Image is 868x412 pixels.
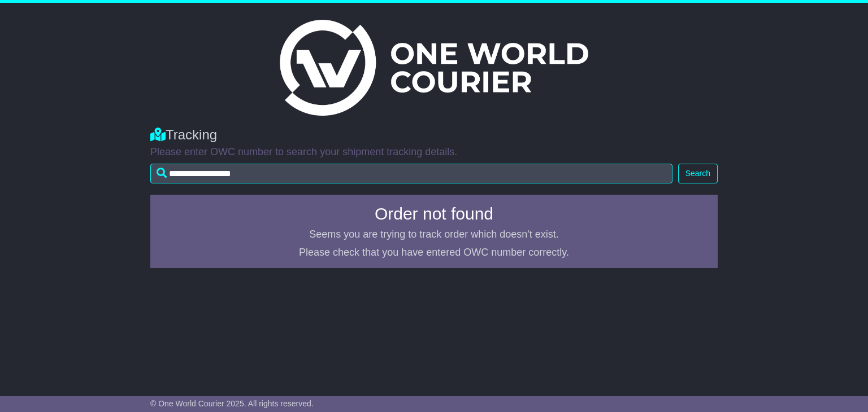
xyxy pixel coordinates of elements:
p: Please check that you have entered OWC number correctly. [157,247,711,259]
button: Search [678,164,718,183]
div: Tracking [150,127,718,143]
p: Seems you are trying to track order which doesn't exist. [157,229,711,241]
p: Please enter OWC number to search your shipment tracking details. [150,146,718,159]
img: Light [280,20,588,116]
h4: Order not found [157,204,711,223]
span: © One World Courier 2025. All rights reserved. [150,399,314,408]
